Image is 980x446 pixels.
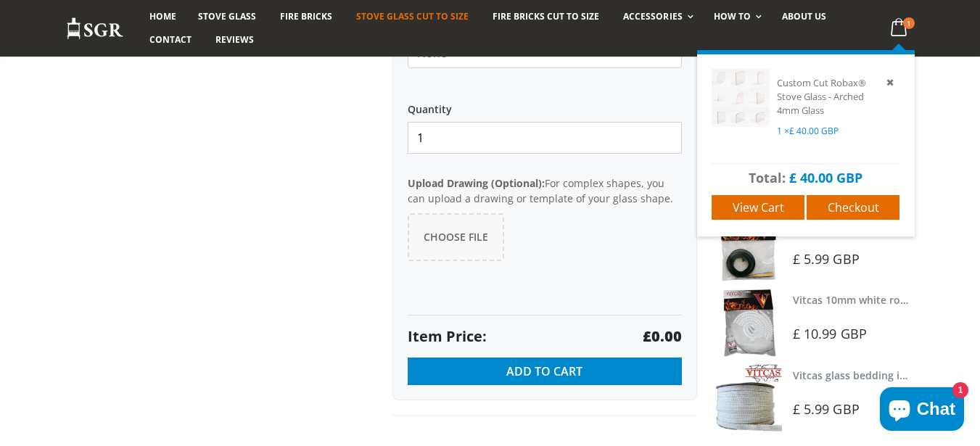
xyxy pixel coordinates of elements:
[793,325,867,342] span: £ 10.99 GBP
[506,363,582,379] span: Add to Cart
[408,326,487,347] span: Item Price:
[712,69,770,127] img: Custom Cut Robax® Stove Glass - Rectangular 250×250mm 4mm Cut to Size Glass
[715,364,782,431] img: Vitcas stove glass bedding in tape
[215,33,254,46] span: Reviews
[187,5,267,28] a: Stove Glass
[789,169,862,186] span: £ 40.00 GBP
[777,76,866,117] a: Custom Cut Robax® Stove Glass - Arched 4mm Glass
[793,400,860,418] span: £ 5.99 GBP
[623,10,682,22] span: Accessories
[714,10,751,22] span: How To
[777,90,864,117] span: - Arched 4mm Glass
[733,199,784,215] span: View cart
[777,76,866,103] span: Custom Cut Robax® Stove Glass
[903,17,915,29] span: 1
[408,358,682,385] button: Add to Cart
[782,10,826,22] span: About us
[789,125,839,137] span: £ 40.00 GBP
[345,5,479,28] a: Stove Glass Cut To Size
[828,199,879,215] span: Checkout
[205,28,265,51] a: Reviews
[771,5,837,28] a: About us
[703,5,769,28] a: How To
[198,10,256,22] span: Stove Glass
[149,33,192,46] span: Contact
[280,10,332,22] span: Fire Bricks
[408,176,545,190] strong: Upload Drawing (Optional):
[612,5,700,28] a: Accessories
[793,250,860,268] span: £ 5.99 GBP
[884,74,900,91] a: Remove item
[493,10,599,22] span: Fire Bricks Cut To Size
[749,169,786,186] span: Total:
[715,214,782,281] img: Vitcas stove glass bedding in tape
[876,387,968,434] inbox-online-store-chat: Shopify online store chat
[356,10,469,22] span: Stove Glass Cut To Size
[712,195,804,220] a: View cart
[424,230,488,244] span: Choose File
[884,15,914,43] a: 1
[482,5,610,28] a: Fire Bricks Cut To Size
[139,5,187,28] a: Home
[408,90,682,116] label: Quantity
[715,289,782,356] img: Vitcas white rope, glue and gloves kit 10mm
[149,10,176,22] span: Home
[408,213,504,261] button: Choose File
[777,125,839,137] span: 1 ×
[139,28,202,51] a: Contact
[408,175,682,206] p: For complex shapes, you can upload a drawing or template of your glass shape.
[269,5,343,28] a: Fire Bricks
[807,195,899,220] a: Checkout
[643,326,682,347] strong: £0.00
[66,17,124,41] img: Stove Glass Replacement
